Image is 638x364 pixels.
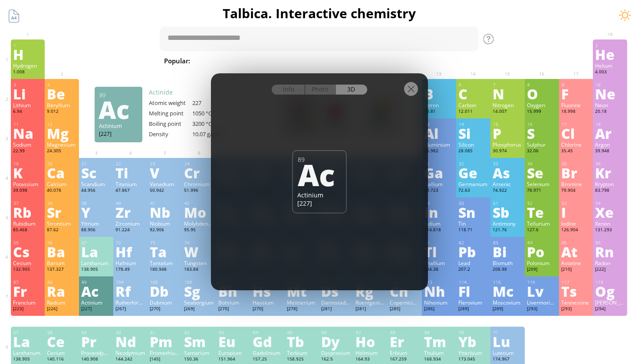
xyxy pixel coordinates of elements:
div: 39.948 [595,148,625,155]
div: Br [561,166,591,180]
div: 118 [595,279,625,285]
div: Ac [81,284,111,298]
div: 11 [13,121,43,127]
div: Hs [253,284,283,298]
div: Ra [47,284,77,298]
div: Hassium [253,299,283,306]
div: Molybdenum [184,220,214,227]
div: N [493,87,523,101]
div: Lithium [13,102,43,108]
div: 10.81 [424,108,454,115]
div: Lanthanum [81,259,111,266]
div: [222] [595,266,625,273]
div: 17 [562,121,591,127]
div: 21 [82,161,111,167]
div: [227] [99,130,138,137]
div: Po [527,245,557,259]
div: Tellurium [527,220,557,227]
div: Titanium [115,180,145,187]
div: 41 [150,200,180,206]
div: 72 [116,240,145,246]
div: Na [13,126,43,140]
div: Tl [424,245,454,259]
div: 69.723 [424,187,454,194]
div: Photo [305,85,336,95]
div: F [561,87,591,101]
div: Argon [595,141,625,148]
div: Mt [287,284,317,298]
div: 18 [595,121,625,127]
div: Magnesium [47,141,77,148]
div: 49 [424,200,454,206]
div: 204.38 [424,266,454,273]
sub: 2 [298,61,301,66]
div: Nb [150,205,180,219]
div: Rn [595,245,625,259]
div: [226] [47,306,77,313]
div: 56 [47,240,77,246]
div: Beryllium [47,102,77,108]
div: 34 [527,161,557,167]
div: Tungsten [184,259,214,266]
div: Rutherfordium [115,299,145,306]
div: 183.84 [184,266,214,273]
div: 6 [459,82,488,88]
div: I [561,205,591,219]
div: Lv [527,284,557,298]
div: 5 [424,82,454,88]
div: Astatine [561,259,591,266]
div: La [81,245,111,259]
div: [210] [561,266,591,273]
div: 13 [424,121,454,127]
div: Ti [115,166,145,180]
div: Ac [298,159,341,189]
div: Kr [595,166,625,180]
div: Indium [424,220,454,227]
div: 39 [82,200,111,206]
div: 7 [493,82,523,88]
div: 138.905 [81,266,111,273]
div: 4 [47,82,77,88]
div: 114 [459,279,488,285]
div: Vanadium [150,180,180,187]
div: Darmstadtium [321,299,351,306]
div: 6.94 [13,108,43,115]
div: 20.18 [595,108,625,115]
div: B [424,87,454,101]
sub: 4 [396,61,398,66]
div: 36 [595,161,625,167]
div: 47.867 [115,187,145,194]
div: 20 [47,161,77,167]
div: Silicon [458,141,488,148]
sub: 2 [326,61,328,66]
div: [PERSON_NAME] [595,299,625,306]
div: Rb [13,205,43,219]
div: 87 [13,279,43,285]
div: 12.011 [458,108,488,115]
div: Ac [99,102,138,116]
div: Li [13,87,43,101]
div: Sr [47,205,77,219]
div: 44.956 [81,187,111,194]
div: 57 [82,240,111,246]
div: 55 [13,240,43,246]
div: Mo [184,205,214,219]
div: Mc [493,284,523,298]
div: Cr [184,166,214,180]
div: In [424,205,454,219]
div: Si [458,126,488,140]
div: [227] [81,306,111,313]
div: 26.982 [424,148,454,155]
div: Selenium [527,180,557,187]
div: 178.49 [115,266,145,273]
div: Oxygen [527,102,557,108]
div: Radium [47,299,77,306]
div: 40.078 [47,187,77,194]
div: Thallium [424,259,454,266]
div: 18.998 [561,108,591,115]
div: 74.922 [493,187,523,194]
div: 22.99 [13,148,43,155]
div: Helium [595,62,625,69]
div: Chromium [184,180,214,187]
div: 81 [424,240,454,246]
